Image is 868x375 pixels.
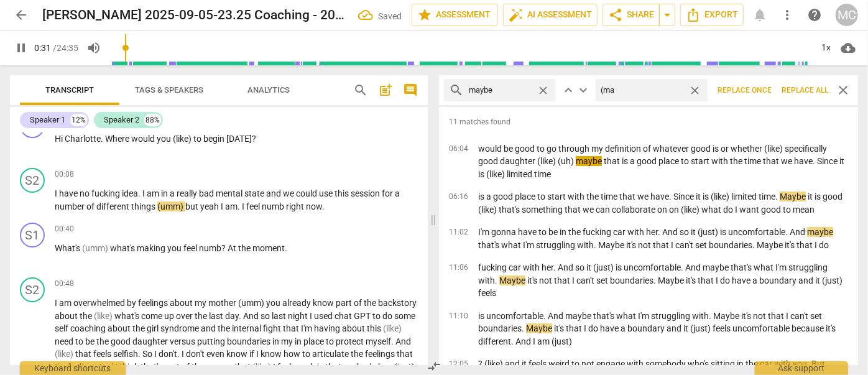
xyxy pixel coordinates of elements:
[378,10,402,23] div: Saved
[113,349,138,359] span: selfish
[449,262,468,273] span: 11:06
[335,311,354,321] span: chat
[96,201,131,211] span: different
[55,279,74,289] span: 00:48
[478,142,848,181] p: would be good to go through my definition of whatever good is or whether (like) specifically good...
[285,243,287,253] span: .
[478,310,848,348] p: is uncomfortable. And maybe that's what I'm struggling with. Maybe it's not that I can't set boun...
[782,85,828,96] span: Replace all
[82,243,110,253] span: Filler word
[351,349,365,359] span: the
[288,311,310,321] span: night
[608,7,623,22] span: share
[293,362,317,372] span: numb
[353,83,368,98] span: search
[183,243,199,253] span: feel
[537,84,550,97] span: close
[226,134,252,144] span: [DATE]
[252,134,256,144] span: ?
[70,114,87,126] div: 12%
[195,311,209,321] span: the
[449,227,468,238] span: 11:02
[277,362,293,372] span: feel
[836,83,851,98] span: close
[364,298,378,308] span: the
[147,188,161,198] span: am
[55,224,74,234] span: 00:40
[449,311,468,322] span: 11:10
[395,188,400,198] span: a
[478,190,848,216] p: is a good place to start with the time that we have. Since it is (like) limited time. it is good ...
[282,298,313,308] span: already
[317,362,325,372] span: is
[449,144,468,154] span: 06:04
[104,114,139,126] div: Speaker 2
[576,156,602,166] em: maybe
[101,134,105,144] span: .
[59,188,80,198] span: have
[138,188,142,198] span: .
[713,79,777,101] button: Replace once
[59,298,73,308] span: am
[394,362,415,372] span: (just)
[94,311,114,321] span: Filler word
[686,7,738,22] span: Export
[132,323,147,333] span: the
[509,7,592,22] span: AI Assessment
[302,349,312,359] span: to
[160,323,201,333] span: syndrome
[132,336,170,346] span: daughter
[427,359,442,374] span: compare_arrows
[157,134,173,144] span: you
[400,80,420,100] button: Show/Hide comments
[73,298,127,308] span: overwhelmed
[336,336,366,346] span: protect
[243,311,261,321] span: And
[55,298,59,308] span: I
[42,7,348,23] h2: [PERSON_NAME] 2025-09-05-23.25 Coaching - 2025_09_06 05_29 Aest – Recording-converted
[295,336,303,346] span: in
[238,298,266,308] span: (umm)
[469,80,532,100] input: Find
[777,79,833,101] button: Replace all
[325,362,343,372] span: that
[841,40,856,55] span: cloud_download
[142,349,154,359] span: So
[449,359,468,369] span: 12:05
[261,311,272,321] span: so
[284,349,302,359] span: how
[439,117,858,137] span: 11 matches found
[234,362,252,372] span: that
[218,323,232,333] span: the
[216,188,244,198] span: mental
[281,336,295,346] span: my
[608,7,654,22] span: Share
[322,201,325,211] span: .
[200,201,221,211] span: yeah
[80,311,94,321] span: the
[273,362,277,372] span: I
[499,275,525,285] em: Maybe
[478,226,848,251] p: I'm gonna have to be in the fucking car with her. And so it (just) is uncomfortable. And that's w...
[135,85,203,95] span: Tags & Speakers
[836,4,858,26] button: MC
[96,336,111,346] span: the
[228,243,238,253] span: At
[244,188,266,198] span: state
[20,223,45,248] div: Change speaker
[301,323,314,333] span: I'm
[147,323,160,333] span: girl
[238,243,252,253] span: the
[342,323,367,333] span: about
[53,43,78,53] span: / 24:35
[119,362,141,372] span: think
[263,323,283,333] span: fight
[225,311,239,321] span: day
[86,201,96,211] span: of
[417,7,432,22] span: star
[603,4,660,26] button: Share
[509,7,524,22] span: auto_fix_high
[449,83,464,98] span: search
[576,83,591,98] span: keyboard_arrow_down
[141,362,164,372] span: that's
